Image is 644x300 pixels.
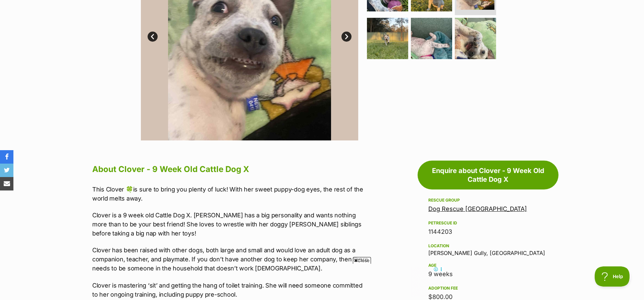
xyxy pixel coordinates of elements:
[428,286,548,291] div: Adoption fee
[92,211,369,238] p: Clover is a 9 week old Cattle Dog X. [PERSON_NAME] has a big personality and wants nothing more t...
[428,227,548,237] div: 1144203
[428,205,527,212] a: Dog Rescue [GEOGRAPHIC_DATA]
[92,162,369,177] h2: About Clover - 9 Week Old Cattle Dog X
[92,185,369,203] p: This Clover 🍀is sure to bring you plenty of luck! With her sweet puppy-dog eyes, the rest of the ...
[428,269,548,279] div: 9 weeks
[428,243,548,249] div: Location
[418,161,558,189] a: Enquire about Clover - 9 Week Old Cattle Dog X
[148,32,158,42] a: Prev
[353,257,371,264] span: Close
[92,246,369,273] p: Clover has been raised with other dogs, both large and small and would love an adult dog as a com...
[200,266,444,297] iframe: Advertisement
[428,242,548,256] div: [PERSON_NAME] Gully, [GEOGRAPHIC_DATA]
[341,32,352,42] a: Next
[411,18,452,59] img: Photo of Clover 9 Week Old Cattle Dog X
[428,220,548,226] div: PetRescue ID
[367,18,408,59] img: Photo of Clover 9 Week Old Cattle Dog X
[455,18,496,59] img: Photo of Clover 9 Week Old Cattle Dog X
[428,198,548,203] div: Rescue group
[428,263,548,268] div: Age
[595,266,631,287] iframe: Help Scout Beacon - Open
